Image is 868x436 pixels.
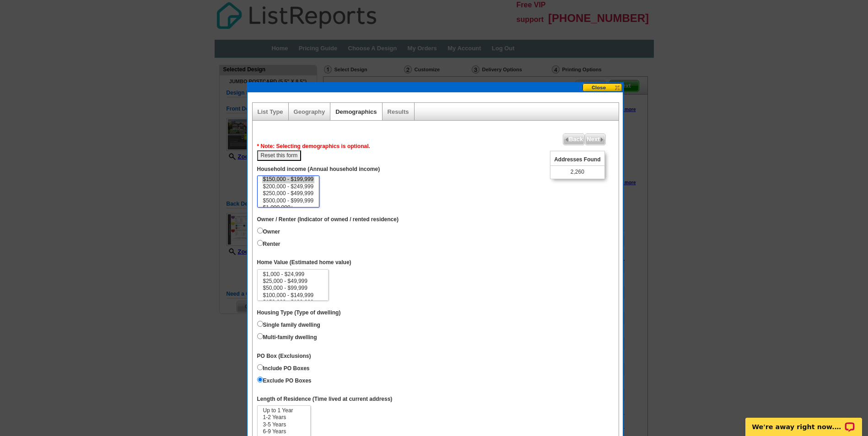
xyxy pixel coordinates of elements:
[335,108,377,115] a: Demographics
[257,226,280,236] label: Owner
[257,331,317,341] label: Multi-family dwelling
[257,240,263,246] input: Renter
[257,362,310,372] label: Include PO Boxes
[257,216,399,223] label: Owner / Renter (Indicator of owned / rented residence)
[257,165,380,173] label: Household income (Annual household income)
[262,407,306,414] option: Up to 1 Year
[585,133,605,145] a: Next
[262,299,324,306] option: $150,000 - $199,999
[257,352,311,360] label: PO Box (Exclusions)
[257,377,263,383] input: Exclude PO Boxes
[262,271,324,278] option: $1,000 - $24,999
[257,364,263,370] input: Include PO Boxes
[262,292,324,299] option: $100,000 - $149,999
[262,183,315,190] option: $200,000 - $249,999
[563,133,585,145] a: Back
[262,278,324,285] option: $25,000 - $49,999
[257,143,370,149] span: * Note: Selecting demographics is optional.
[257,375,312,385] label: Exclude PO Boxes
[257,395,393,403] label: Length of Residence (Time lived at current address)
[262,197,315,204] option: $500,000 - $999,999
[262,285,324,292] option: $50,000 - $99,999
[563,134,584,145] span: Back
[257,259,351,266] label: Home Value (Estimated home value)
[600,138,604,142] img: button-next-arrow-gray.png
[550,154,604,166] span: Addresses Found
[262,428,306,435] option: 6-9 Years
[262,204,315,211] option: $1,000,000+
[294,108,325,115] a: Geography
[258,108,283,115] a: List Type
[262,190,315,197] option: $250,000 - $499,999
[257,319,320,329] label: Single family dwelling
[257,321,263,327] input: Single family dwelling
[257,228,263,234] input: Owner
[739,407,868,436] iframe: LiveChat chat widget
[257,238,280,248] label: Renter
[257,150,302,161] button: Reset this form
[257,333,263,339] input: Multi-family dwelling
[585,134,605,145] span: Next
[571,168,584,176] span: 2,260
[262,414,306,421] option: 1-2 Years
[257,309,341,317] label: Housing Type (Type of dwelling)
[388,108,409,115] a: Results
[565,138,569,142] img: button-prev-arrow-gray.png
[262,176,315,183] option: $150,000 - $199,999
[262,421,306,428] option: 3-5 Years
